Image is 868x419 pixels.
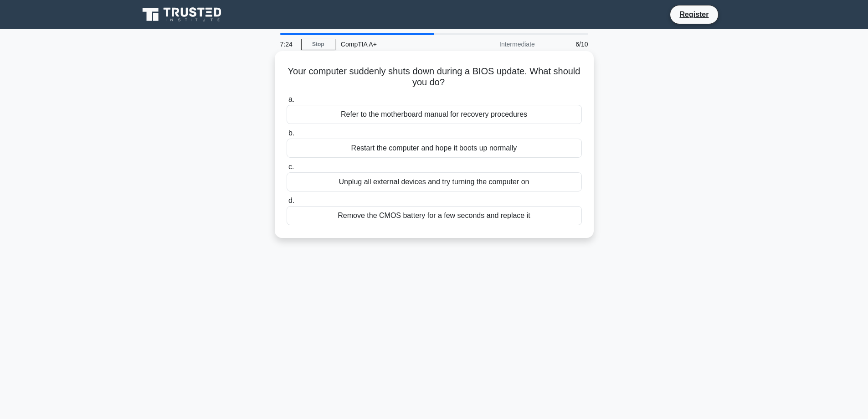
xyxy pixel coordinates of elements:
[674,9,714,20] a: Register
[461,35,540,53] div: Intermediate
[287,206,582,225] div: Remove the CMOS battery for a few seconds and replace it
[275,35,301,53] div: 7:24
[540,35,594,53] div: 6/10
[288,197,294,204] span: d.
[287,139,582,158] div: Restart the computer and hope it boots up normally
[288,95,294,103] span: a.
[287,105,582,124] div: Refer to the motherboard manual for recovery procedures
[335,35,461,53] div: CompTIA A+
[288,163,294,171] span: c.
[287,172,582,191] div: Unplug all external devices and try turning the computer on
[288,129,294,137] span: b.
[286,66,583,88] h5: Your computer suddenly shuts down during a BIOS update. What should you do?
[301,39,335,50] a: Stop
